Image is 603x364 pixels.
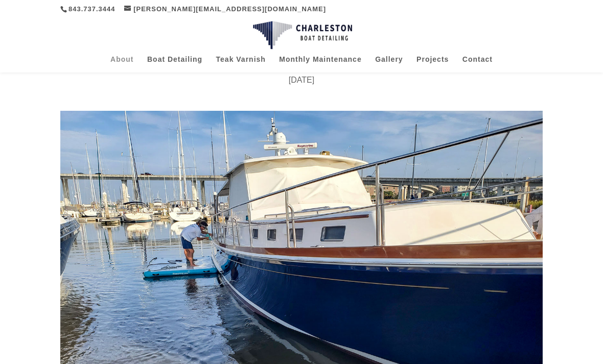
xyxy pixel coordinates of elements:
[110,56,133,72] a: About
[253,21,352,50] img: Charleston Boat Detailing
[124,5,326,13] a: [PERSON_NAME][EMAIL_ADDRESS][DOMAIN_NAME]
[68,5,115,13] a: 843.737.3444
[289,76,314,84] span: [DATE]
[216,56,266,72] a: Teak Varnish
[416,56,449,72] a: Projects
[375,56,403,72] a: Gallery
[462,56,493,72] a: Contact
[279,56,361,72] a: Monthly Maintenance
[147,56,202,72] a: Boat Detailing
